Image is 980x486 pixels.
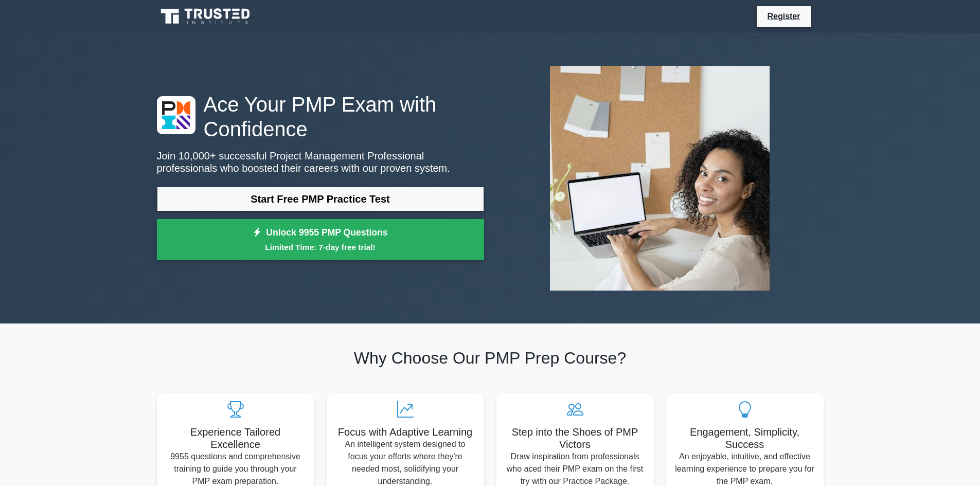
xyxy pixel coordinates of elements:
[157,219,484,260] a: Unlock 9955 PMP QuestionsLimited Time: 7-day free trial!
[157,348,824,368] h2: Why Choose Our PMP Prep Course?
[674,426,815,451] h5: Engagement, Simplicity, Success
[157,92,484,141] h1: Ace Your PMP Exam with Confidence
[761,10,806,23] a: Register
[335,426,476,438] h5: Focus with Adaptive Learning
[505,426,646,451] h5: Step into the Shoes of PMP Victors
[157,150,484,174] p: Join 10,000+ successful Project Management Professional professionals who boosted their careers w...
[165,426,306,451] h5: Experience Tailored Excellence
[157,187,484,211] a: Start Free PMP Practice Test
[170,241,471,253] small: Limited Time: 7-day free trial!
